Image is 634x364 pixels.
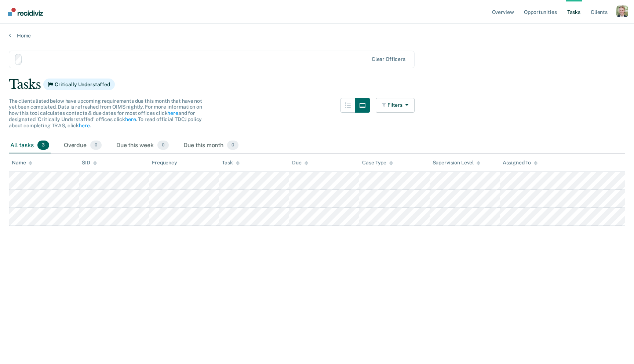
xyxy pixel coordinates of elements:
div: Name [12,160,32,166]
div: All tasks3 [9,138,51,154]
div: Due this week0 [115,138,170,154]
button: Filters [376,98,415,113]
div: Clear officers [372,56,405,62]
a: here [79,123,90,128]
span: Critically Understaffed [43,79,115,90]
div: Supervision Level [433,160,481,166]
span: 0 [157,141,169,150]
div: Task [222,160,239,166]
div: Tasks [9,77,625,92]
a: here [125,116,136,122]
img: Recidiviz [8,8,43,16]
a: here [167,110,178,116]
div: Overdue0 [62,138,103,154]
div: Case Type [362,160,393,166]
span: 0 [227,141,238,150]
div: Assigned To [503,160,538,166]
div: Due this month0 [182,138,240,154]
span: 3 [37,141,49,150]
span: 0 [90,141,102,150]
a: Home [9,32,625,39]
span: The clients listed below have upcoming requirements due this month that have not yet been complet... [9,98,202,128]
div: SID [82,160,97,166]
button: Profile dropdown button [616,6,628,17]
div: Due [292,160,308,166]
div: Frequency [152,160,177,166]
